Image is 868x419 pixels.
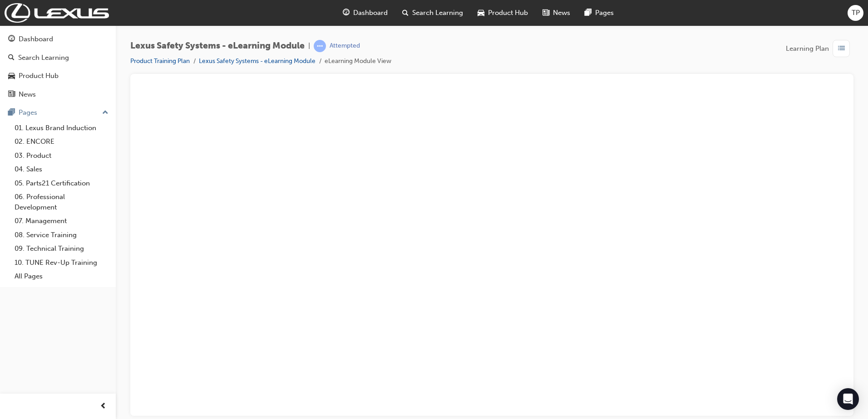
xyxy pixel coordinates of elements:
div: Product Hub [19,71,59,81]
a: search-iconSearch Learning [395,4,470,22]
span: car-icon [478,7,484,19]
span: list-icon [838,43,845,54]
span: News [553,8,570,18]
a: Search Learning [4,49,112,66]
div: Attempted [330,42,360,50]
span: Learning Plan [786,44,829,54]
span: prev-icon [100,401,107,412]
button: Learning Plan [786,40,853,57]
div: Search Learning [18,53,69,63]
span: search-icon [402,7,409,19]
a: car-iconProduct Hub [470,4,535,22]
span: news-icon [8,91,15,99]
a: Product Hub [4,68,112,84]
span: search-icon [8,54,15,62]
a: 01. Lexus Brand Induction [11,121,112,135]
a: 03. Product [11,149,112,163]
span: guage-icon [343,7,350,19]
span: Dashboard [353,8,388,18]
img: Trak [5,3,109,23]
span: pages-icon [8,109,15,117]
span: up-icon [102,107,108,119]
button: DashboardSearch LearningProduct HubNews [4,29,112,104]
span: car-icon [8,72,15,80]
a: guage-iconDashboard [335,4,395,22]
a: pages-iconPages [577,4,621,22]
a: Dashboard [4,31,112,48]
li: eLearning Module View [325,56,391,67]
span: Lexus Safety Systems - eLearning Module [130,41,305,51]
a: 04. Sales [11,162,112,176]
span: Pages [595,8,614,18]
a: 08. Service Training [11,228,112,242]
a: 10. TUNE Rev-Up Training [11,256,112,270]
div: News [19,89,36,100]
a: Product Training Plan [130,57,190,65]
a: 05. Parts21 Certification [11,176,112,190]
span: TP [852,8,860,18]
a: 02. ENCORE [11,135,112,149]
span: guage-icon [8,35,15,44]
div: Open Intercom Messenger [837,388,859,410]
span: pages-icon [585,7,592,19]
a: 07. Management [11,214,112,228]
button: Pages [4,104,112,121]
button: TP [848,5,863,21]
a: 06. Professional Development [11,190,112,214]
div: Pages [19,107,37,118]
a: Lexus Safety Systems - eLearning Module [199,57,316,65]
a: All Pages [11,269,112,283]
span: news-icon [542,7,549,19]
span: Product Hub [488,8,528,18]
span: | [308,41,310,51]
a: News [4,86,112,103]
a: news-iconNews [535,4,577,22]
a: 09. Technical Training [11,242,112,256]
div: Dashboard [19,34,53,44]
span: learningRecordVerb_ATTEMPT-icon [314,40,326,52]
span: Search Learning [412,8,463,18]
